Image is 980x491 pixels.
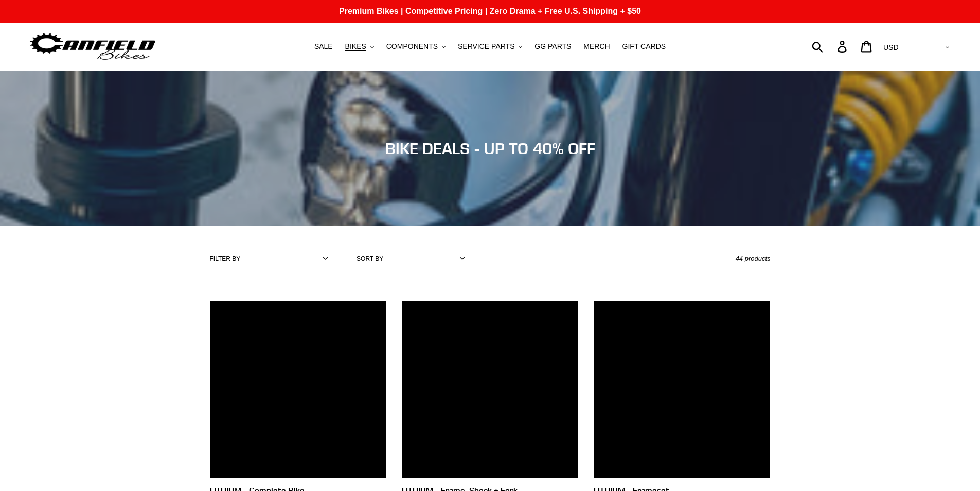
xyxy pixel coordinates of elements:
[345,42,366,51] span: BIKES
[583,42,610,51] span: MERCH
[386,42,438,51] span: COMPONENTS
[210,254,241,263] label: Filter by
[458,42,514,51] span: SERVICE PARTS
[622,42,666,51] span: GIFT CARDS
[309,40,338,54] a: SALE
[534,42,571,51] span: GG PARTS
[817,35,844,58] input: Search
[578,40,615,54] a: MERCH
[385,139,595,158] span: BIKE DEALS - UP TO 40% OFF
[453,40,527,54] button: SERVICE PARTS
[314,42,333,51] span: SALE
[617,40,671,54] a: GIFT CARDS
[736,255,771,262] span: 44 products
[529,40,576,54] a: GG PARTS
[381,40,451,54] button: COMPONENTS
[357,254,383,263] label: Sort by
[340,40,379,54] button: BIKES
[28,30,157,63] img: Canfield Bikes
